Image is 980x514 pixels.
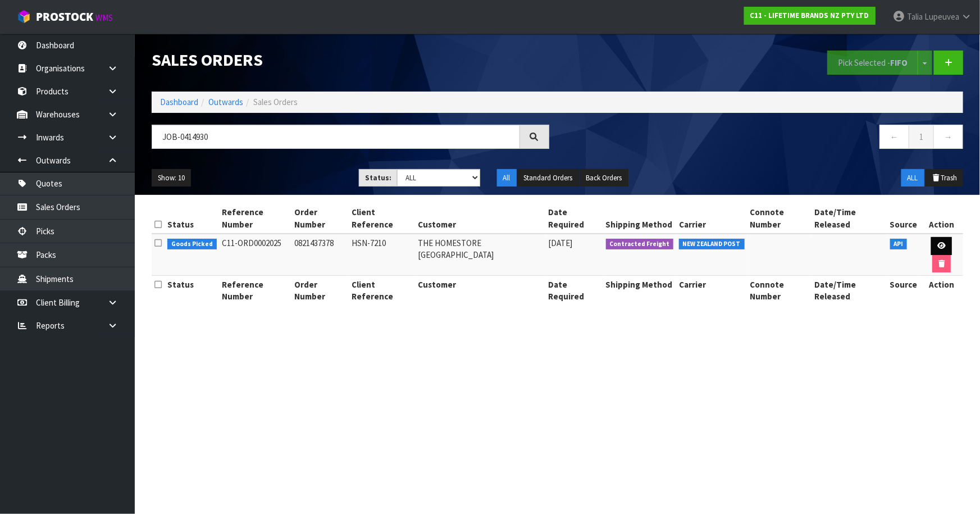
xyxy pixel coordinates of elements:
[208,97,243,107] a: Outwards
[415,234,546,276] td: THE HOMESTORE [GEOGRAPHIC_DATA]
[603,203,677,234] th: Shipping Method
[827,51,918,75] button: Pick Selected -FIFO
[152,51,549,69] h1: Sales Orders
[253,97,298,107] span: Sales Orders
[920,203,963,234] th: Action
[901,169,924,187] button: ALL
[220,276,292,306] th: Reference Number
[160,97,198,107] a: Dashboard
[679,239,745,250] span: NEW ZEALAND POST
[165,276,220,306] th: Status
[152,125,520,149] input: Search sales orders
[167,239,217,250] span: Goods Picked
[291,276,349,306] th: Order Number
[415,203,546,234] th: Customer
[907,11,923,22] span: Talia
[220,234,292,276] td: C11-ORD0002025
[580,169,628,187] button: Back Orders
[920,276,963,306] th: Action
[744,7,876,25] a: C11 - LIFETIME BRANDS NZ PTY LTD
[349,203,415,234] th: Client Reference
[546,276,603,306] th: Date Required
[566,125,964,152] nav: Page navigation
[95,12,113,23] small: WMS
[497,169,517,187] button: All
[750,11,869,20] strong: C11 - LIFETIME BRANDS NZ PTY LTD
[17,10,31,24] img: cube-alt.png
[879,125,909,149] a: ←
[603,276,677,306] th: Shipping Method
[152,169,191,187] button: Show: 10
[812,276,887,306] th: Date/Time Released
[606,239,674,250] span: Contracted Freight
[36,10,93,24] span: ProStock
[349,234,415,276] td: HSN-7210
[924,11,959,22] span: Lupeuvea
[415,276,546,306] th: Customer
[812,203,887,234] th: Date/Time Released
[291,203,349,234] th: Order Number
[933,125,963,149] a: →
[887,276,920,306] th: Source
[909,125,934,149] a: 1
[676,203,747,234] th: Carrier
[890,57,908,68] strong: FIFO
[747,276,812,306] th: Connote Number
[546,203,603,234] th: Date Required
[291,234,349,276] td: 0821437378
[549,238,573,248] span: [DATE]
[890,239,908,250] span: API
[926,169,963,187] button: Trash
[676,276,747,306] th: Carrier
[165,203,220,234] th: Status
[349,276,415,306] th: Client Reference
[365,173,391,183] strong: Status:
[887,203,920,234] th: Source
[518,169,579,187] button: Standard Orders
[220,203,292,234] th: Reference Number
[747,203,812,234] th: Connote Number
